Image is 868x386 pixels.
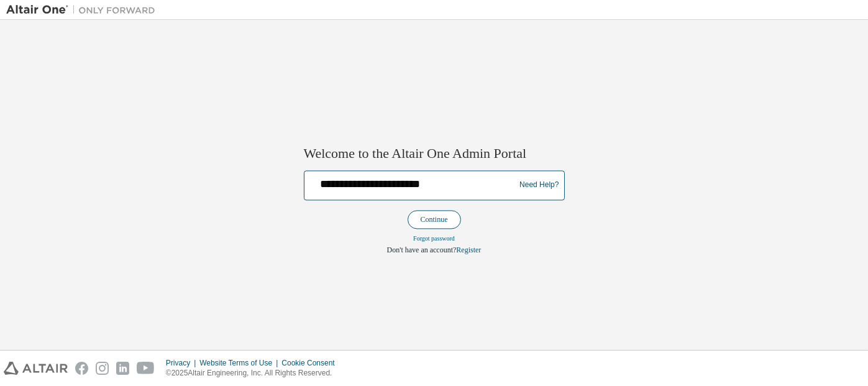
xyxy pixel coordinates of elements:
[6,4,162,16] img: Altair One
[281,358,342,368] div: Cookie Consent
[4,362,68,375] img: altair_logo.svg
[456,246,481,254] a: Register
[199,358,281,368] div: Website Terms of Use
[137,362,155,375] img: youtube.svg
[413,235,455,242] a: Forgot password
[166,358,199,368] div: Privacy
[116,362,129,375] img: linkedin.svg
[75,362,88,375] img: facebook.svg
[408,210,461,229] button: Continue
[387,246,457,254] span: Don't have an account?
[519,185,559,186] a: Need Help?
[96,362,109,375] img: instagram.svg
[166,368,342,379] p: © 2025 Altair Engineering, Inc. All Rights Reserved.
[304,145,565,163] h2: Welcome to the Altair One Admin Portal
